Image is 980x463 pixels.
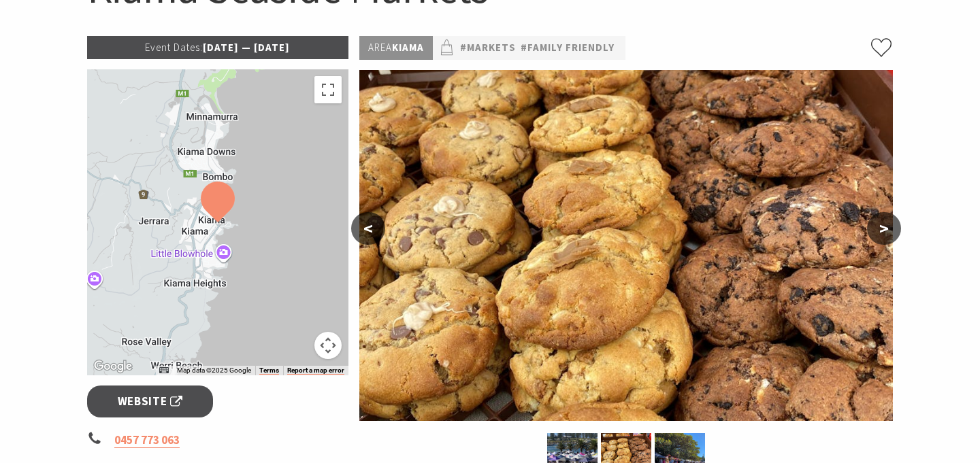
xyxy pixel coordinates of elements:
button: > [867,212,901,245]
p: [DATE] — [DATE] [87,36,348,59]
a: Terms (opens in new tab) [259,366,279,375]
span: Website [118,392,183,411]
a: Website [87,385,213,417]
button: Toggle fullscreen view [314,76,342,103]
a: 0457 773 063 [114,432,180,448]
p: Kiama [359,36,433,60]
button: Map camera controls [314,332,342,359]
a: #Family Friendly [521,39,615,56]
a: Report a map error [287,366,344,375]
img: Google [91,358,135,375]
a: #Markets [460,39,516,56]
button: Keyboard shortcuts [159,366,169,375]
button: < [351,212,385,245]
span: Map data ©2025 Google [177,366,251,374]
span: Area [368,41,392,54]
a: Open this area in Google Maps (opens a new window) [91,358,135,375]
img: Market ptoduce [359,70,893,421]
span: Event Dates: [145,41,203,54]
